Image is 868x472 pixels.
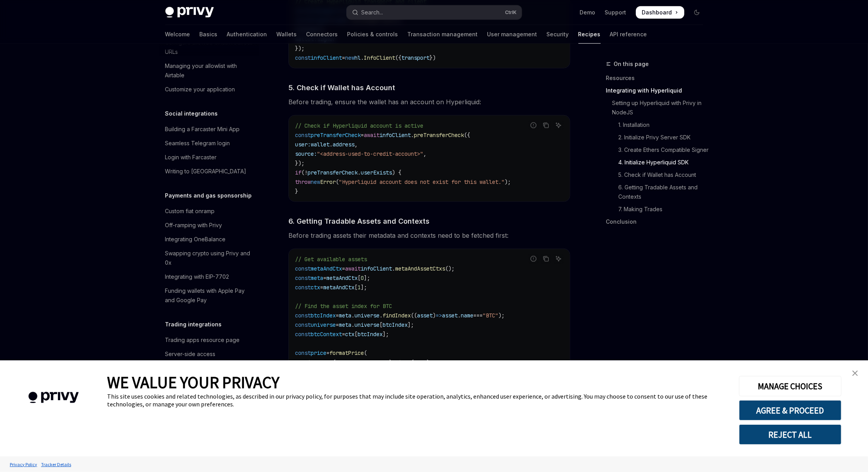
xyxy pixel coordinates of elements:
[461,312,473,319] span: name
[411,312,417,319] span: ((
[295,169,301,176] span: if
[159,270,259,284] a: Integrating with EIP-7702
[739,400,841,420] button: AGREE & PROCEED
[311,284,320,291] span: ctx
[8,458,39,471] a: Privacy Policy
[379,132,411,139] span: infoClient
[336,178,339,185] span: (
[107,372,279,392] span: WE VALUE YOUR PRIVACY
[389,359,395,366] span: ).
[295,284,311,291] span: const
[541,254,551,264] button: Copy the contents from the code block
[311,312,336,319] span: btcIndex
[691,6,703,19] button: Toggle dark mode
[295,122,423,129] span: // Check if Hyperliquid account is active
[311,265,342,272] span: metaAndCtx
[165,167,247,176] div: Writing to [GEOGRAPHIC_DATA]
[408,25,478,44] a: Transaction management
[320,284,323,291] span: =
[165,335,240,345] div: Trading apps resource page
[295,331,311,338] span: const
[361,132,364,139] span: =
[553,120,564,130] button: Ask AI
[606,84,709,97] a: Integrating with Hyperliquid
[159,347,259,361] a: Server-side access
[364,349,367,356] span: (
[379,321,383,328] span: [
[165,191,252,200] h5: Payments and gas sponsorship
[739,424,841,445] button: REJECT ALL
[553,254,564,264] button: Ask AI
[541,120,551,130] button: Copy the contents from the code block
[345,54,354,61] span: new
[311,178,320,185] span: new
[295,178,311,185] span: throw
[165,249,254,267] div: Swapping crypto using Privy and 0x
[339,312,351,319] span: meta
[159,284,259,307] a: Funding wallets with Apple Pay and Google Pay
[408,321,414,328] span: ];
[606,131,709,144] a: 2. Initialize Privy Server SDK
[354,54,361,61] span: hl
[606,72,709,84] a: Resources
[165,25,190,44] a: Welcome
[354,312,379,319] span: universe
[311,141,329,148] span: wallet
[362,8,383,17] div: Search...
[354,284,358,291] span: [
[323,284,354,291] span: metaAndCtx
[852,370,858,376] img: close banner
[159,246,259,270] a: Swapping crypto using Privy and 0x
[288,96,570,107] span: Before trading, ensure the wallet has an account on Hyperliquid:
[159,82,259,96] a: Customize your application
[345,265,361,272] span: await
[311,321,336,328] span: universe
[159,136,259,150] a: Seamless Telegram login
[528,120,539,130] button: Report incorrect code
[417,312,433,319] span: asset
[12,381,95,415] img: company logo
[354,331,358,338] span: [
[295,312,311,319] span: const
[354,141,358,148] span: ,
[347,25,398,44] a: Policies & controls
[295,132,311,139] span: const
[165,272,229,281] div: Integrating with EIP-7702
[430,54,436,61] span: })
[295,45,304,52] span: });
[165,320,222,329] h5: Trading integrations
[606,144,709,156] a: 3. Create Ethers Compatible Signer
[347,5,522,20] button: Open search
[159,232,259,246] a: Integrating OneBalance
[159,204,259,218] a: Custom fiat onramp
[295,359,304,366] span: new
[411,359,414,366] span: (
[342,331,345,338] span: =
[342,54,345,61] span: =
[636,6,684,19] a: Dashboard
[847,365,863,381] a: close banner
[306,25,338,44] a: Connectors
[379,312,383,319] span: .
[165,85,235,94] div: Customize your application
[295,141,311,148] span: user:
[414,132,464,139] span: preTransferCheck
[308,169,358,176] span: preTransferCheck
[159,218,259,232] a: Off-ramping with Privy
[165,349,216,359] div: Server-side access
[395,54,401,61] span: ({
[739,376,841,396] button: MANAGE CHOICES
[336,312,339,319] span: =
[358,169,361,176] span: .
[364,274,370,281] span: ];
[227,25,267,44] a: Authentication
[288,230,570,241] span: Before trading assets their metadata and contexts need to be fetched first:
[423,150,426,157] span: ,
[351,312,354,319] span: .
[311,274,323,281] span: meta
[606,119,709,131] a: 1. Installation
[304,169,308,176] span: !
[317,150,423,157] span: "<address-used-to-credit-account>"
[288,82,395,93] span: 5. Check if Wallet has Account
[295,321,311,328] span: const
